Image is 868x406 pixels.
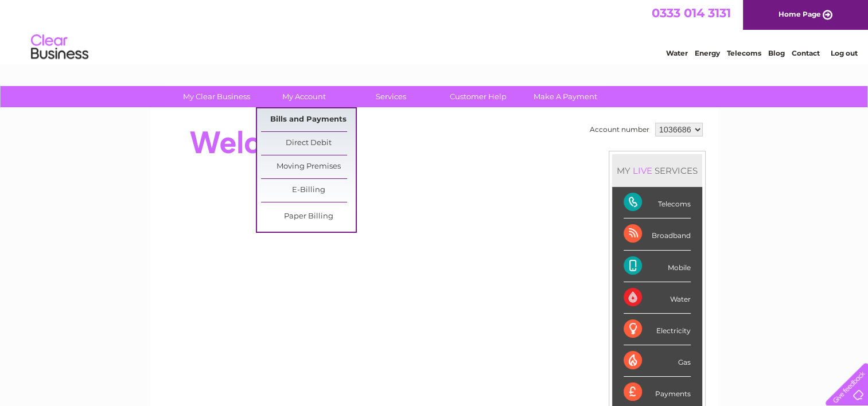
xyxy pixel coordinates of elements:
a: 0333 014 3131 [652,6,731,20]
a: My Account [256,86,351,107]
div: Telecoms [624,187,691,218]
div: Electricity [624,314,691,345]
a: Energy [695,49,720,57]
img: logo.png [30,30,89,65]
div: Gas [624,345,691,377]
a: Bills and Payments [261,108,356,131]
a: Contact [792,49,820,57]
a: E-Billing [261,179,356,202]
a: Direct Debit [261,132,356,155]
a: My Clear Business [169,86,264,107]
div: Water [624,282,691,314]
a: Telecoms [727,49,761,57]
td: Account number [587,120,652,139]
div: Clear Business is a trading name of Verastar Limited (registered in [GEOGRAPHIC_DATA] No. 3667643... [164,6,706,56]
div: LIVE [630,165,655,176]
a: Make A Payment [518,86,613,107]
div: Mobile [624,251,691,282]
div: MY SERVICES [612,154,702,187]
a: Blog [768,49,785,57]
a: Water [666,49,688,57]
a: Paper Billing [261,205,356,228]
div: Broadband [624,218,691,250]
a: Customer Help [431,86,526,107]
a: Services [344,86,438,107]
a: Moving Premises [261,155,356,178]
a: Log out [830,49,857,57]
